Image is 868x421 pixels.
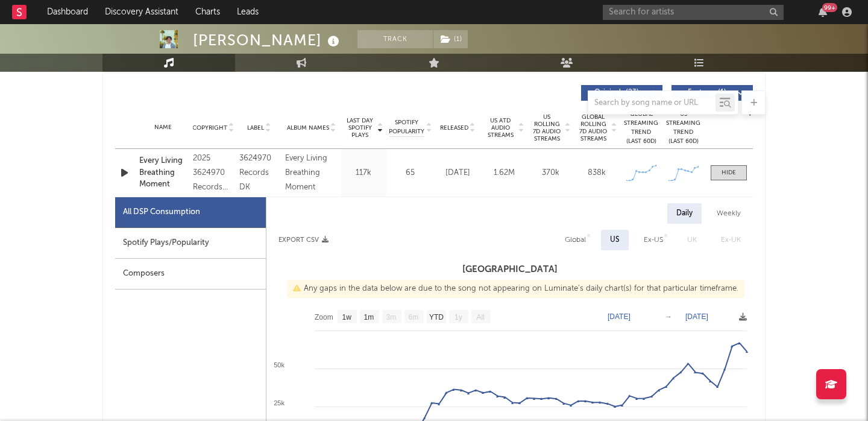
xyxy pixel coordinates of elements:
div: 117k [344,167,383,179]
div: All DSP Consumption [115,197,266,228]
text: 6m [409,313,419,321]
div: 838k [577,167,617,179]
div: US Streaming Trend (Last 60D) [665,110,702,146]
input: Search by song name or URL [588,98,715,108]
div: Ex-US [644,233,663,247]
div: [DATE] [438,167,478,179]
button: 99+ [819,7,827,17]
input: Search for artists [603,5,784,20]
text: [DATE] [608,312,631,321]
button: (1) [433,30,468,48]
text: 25k [274,399,285,407]
text: 1w [342,313,352,321]
div: Global Streaming Trend (Last 60D) [623,110,659,146]
div: Composers [115,259,266,290]
div: 65 [389,167,432,179]
text: 1m [364,313,374,321]
span: Album Names [287,124,329,131]
text: → [665,312,672,321]
text: 1y [454,313,462,321]
button: Track [357,30,433,48]
div: All DSP Consumption [123,205,200,220]
span: Last Day Spotify Plays [344,117,376,139]
div: Name [139,123,187,132]
button: Originals(23) [581,85,662,101]
span: Spotify Popularity [389,118,424,136]
text: 50k [274,361,285,369]
div: 99 + [822,3,837,12]
div: Weekly [708,203,750,224]
text: [DATE] [685,312,708,321]
div: 1.62M [484,167,524,179]
div: 3624970 Records DK [239,151,279,195]
div: Every Living Breathing Moment [285,151,338,195]
div: Daily [667,203,702,224]
span: Released [440,124,468,131]
span: ( 1 ) [433,30,468,48]
span: US Rolling 7D Audio Streams [530,113,564,142]
button: Features(1) [671,85,753,101]
div: 370k [530,167,571,179]
span: Features ( 1 ) [679,89,735,97]
div: Any gaps in the data below are due to the song not appearing on Luminate's daily chart(s) for tha... [287,280,744,298]
span: US ATD Audio Streams [484,117,517,139]
text: 3m [386,313,397,321]
div: US [610,233,620,247]
span: Label [247,124,264,131]
h3: [GEOGRAPHIC_DATA] [266,262,753,277]
div: Global [565,233,586,247]
a: Every Living Breathing Moment [139,155,187,191]
text: All [476,313,484,321]
span: Originals ( 23 ) [589,89,644,97]
div: [PERSON_NAME] [193,30,342,50]
text: YTD [429,313,444,321]
div: 2025 3624970 Records DK [193,151,233,195]
text: Zoom [315,313,333,321]
span: Global Rolling 7D Audio Streams [577,113,610,142]
button: Export CSV [278,236,329,244]
span: Copyright [192,124,227,131]
div: Spotify Plays/Popularity [115,228,266,259]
